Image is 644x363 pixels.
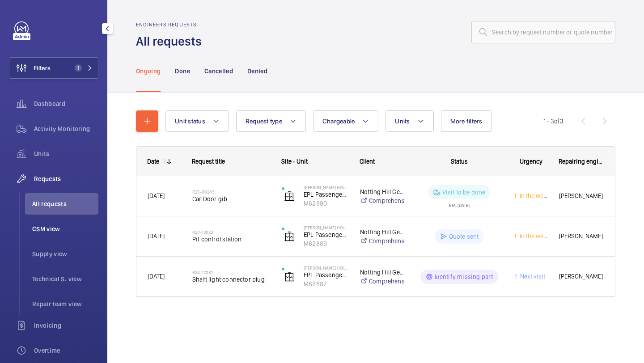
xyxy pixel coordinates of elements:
p: [PERSON_NAME] House [304,265,348,270]
p: Notting Hill Genesis [360,268,404,277]
span: CSM view [32,224,98,233]
input: Search by request number or quote number [471,21,615,43]
span: Units [34,149,98,158]
span: Chargeable [322,118,355,125]
p: [PERSON_NAME] House [304,185,348,190]
p: Cancelled [204,67,233,76]
p: Identify missing part [435,272,493,281]
img: elevator.svg [284,231,295,242]
p: EPL Passenger C5 (80-95) L/h [304,230,348,239]
span: Units [395,118,410,125]
span: Client [360,158,375,165]
p: Ongoing [136,67,161,76]
div: Date [147,158,159,165]
p: [PERSON_NAME] House [304,225,348,230]
span: 1 - 3 3 [543,118,563,124]
a: Comprehensive [360,277,404,286]
span: Repair team view [32,300,98,308]
p: Quote sent [449,232,479,241]
span: Next visit [518,273,545,280]
p: Notting Hill Genesis [360,228,404,236]
span: Activity Monitoring [34,124,98,133]
p: M62887 [304,279,348,288]
span: [PERSON_NAME] [559,271,604,282]
h2: Engineers requests [136,21,207,28]
span: Requests [34,174,98,183]
p: Notting Hill Genesis [360,187,404,196]
span: Car Door gib [192,194,270,203]
h1: All requests [136,33,207,50]
img: elevator.svg [284,191,295,202]
span: of [554,118,560,125]
button: Request type [236,110,306,132]
span: [DATE] [148,192,165,199]
span: Supply view [32,249,98,258]
span: [DATE] [148,273,165,280]
p: M62890 [304,199,348,208]
p: M62889 [304,239,348,248]
p: EPL Passenger C5 (80-95) R/h [304,190,348,199]
span: [PERSON_NAME] [559,191,604,201]
h2: R24-13023 [192,229,270,235]
button: Chargeable [313,110,379,132]
span: Technical S. view [32,274,98,283]
h2: R24-12081 [192,270,270,275]
span: More filters [450,118,483,125]
span: All requests [32,199,98,208]
span: [DATE] [148,232,165,240]
span: [PERSON_NAME] [559,231,604,241]
button: Filters1 [9,57,98,79]
a: Comprehensive [360,196,404,205]
p: Done [175,67,190,76]
p: Denied [247,67,267,76]
span: Pit control station [192,235,270,244]
p: EPL Passenger C3 (50-62) R/h [304,270,348,279]
button: More filters [441,110,492,132]
span: Repairing engineer [559,158,604,165]
span: Request title [192,158,225,165]
span: Invoicing [34,321,98,330]
a: Comprehensive [360,236,404,245]
span: Filters [34,63,51,72]
span: Unit status [175,118,205,125]
span: In the week [518,232,550,240]
div: ETA: [DATE] [449,199,470,207]
span: 1 [75,64,82,72]
span: Urgency [520,158,542,165]
button: Unit status [165,110,229,132]
span: Request type [246,118,282,125]
p: Visit to be done [442,188,486,197]
span: Dashboard [34,99,98,108]
img: elevator.svg [284,271,295,282]
h2: R25-00243 [192,189,270,194]
button: Units [386,110,433,132]
span: Overtime [34,346,98,355]
span: Shaft light connector plug [192,275,270,284]
span: Site - Unit [281,158,308,165]
span: Status [451,158,468,165]
span: In the week [518,192,550,199]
